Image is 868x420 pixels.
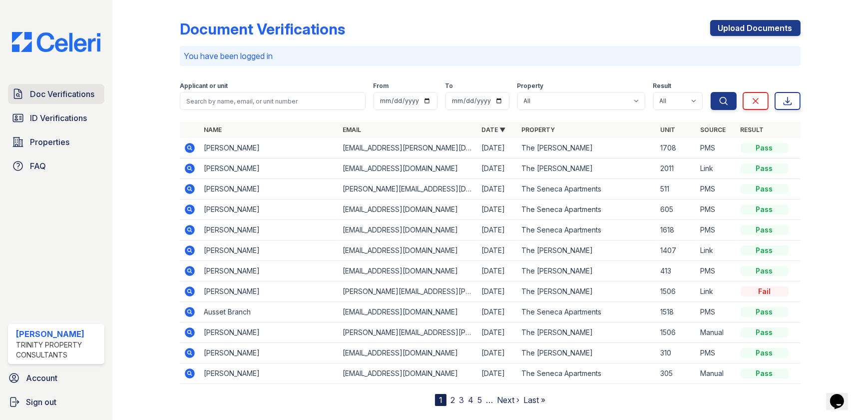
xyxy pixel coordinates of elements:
[8,132,104,152] a: Properties
[741,286,789,296] div: Fail
[657,179,697,199] td: 511
[339,261,477,281] td: [EMAIL_ADDRESS][DOMAIN_NAME]
[481,126,505,133] a: Date ▼
[343,126,361,133] a: Email
[450,395,455,405] a: 2
[200,322,339,343] td: [PERSON_NAME]
[697,158,737,179] td: Link
[477,261,517,281] td: [DATE]
[710,20,801,36] a: Upload Documents
[200,179,339,199] td: [PERSON_NAME]
[517,220,656,240] td: The Seneca Apartments
[477,179,517,199] td: [DATE]
[477,302,517,322] td: [DATE]
[435,394,446,406] div: 1
[477,322,517,343] td: [DATE]
[30,112,87,124] span: ID Verifications
[459,395,464,405] a: 3
[657,302,697,322] td: 1518
[741,225,789,235] div: Pass
[741,307,789,317] div: Pass
[26,372,57,384] span: Account
[477,363,517,384] td: [DATE]
[697,363,737,384] td: Manual
[517,138,656,158] td: The [PERSON_NAME]
[339,220,477,240] td: [EMAIL_ADDRESS][DOMAIN_NAME]
[661,126,676,133] a: Unit
[517,158,656,179] td: The [PERSON_NAME]
[477,158,517,179] td: [DATE]
[657,138,697,158] td: 1708
[4,368,108,388] a: Account
[517,322,656,343] td: The [PERSON_NAME]
[200,158,339,179] td: [PERSON_NAME]
[477,220,517,240] td: [DATE]
[200,363,339,384] td: [PERSON_NAME]
[517,343,656,363] td: The [PERSON_NAME]
[445,82,453,90] label: To
[339,179,477,199] td: [PERSON_NAME][EMAIL_ADDRESS][DOMAIN_NAME]
[657,343,697,363] td: 310
[486,394,493,406] span: …
[741,126,764,133] a: Result
[826,380,858,410] iframe: chat widget
[339,199,477,220] td: [EMAIL_ADDRESS][DOMAIN_NAME]
[657,281,697,302] td: 1506
[374,82,389,90] label: From
[657,199,697,220] td: 605
[339,343,477,363] td: [EMAIL_ADDRESS][DOMAIN_NAME]
[30,160,46,172] span: FAQ
[517,281,656,302] td: The [PERSON_NAME]
[657,240,697,261] td: 1407
[30,136,69,148] span: Properties
[697,240,737,261] td: Link
[517,179,656,199] td: The Seneca Apartments
[517,199,656,220] td: The Seneca Apartments
[517,363,656,384] td: The Seneca Apartments
[697,281,737,302] td: Link
[701,126,726,133] a: Source
[697,179,737,199] td: PMS
[697,138,737,158] td: PMS
[517,302,656,322] td: The Seneca Apartments
[339,138,477,158] td: [EMAIL_ADDRESS][PERSON_NAME][DOMAIN_NAME]
[657,261,697,281] td: 413
[200,240,339,261] td: [PERSON_NAME]
[517,82,544,90] label: Property
[741,143,789,153] div: Pass
[200,343,339,363] td: [PERSON_NAME]
[741,368,789,378] div: Pass
[477,199,517,220] td: [DATE]
[697,261,737,281] td: PMS
[339,240,477,261] td: [EMAIL_ADDRESS][DOMAIN_NAME]
[200,281,339,302] td: [PERSON_NAME]
[521,126,555,133] a: Property
[657,158,697,179] td: 2011
[697,343,737,363] td: PMS
[4,32,108,52] img: CE_Logo_Blue-a8612792a0a2168367f1c8372b55b34899dd931a85d93a1a3d3e32e68fde9ad4.png
[200,138,339,158] td: [PERSON_NAME]
[697,302,737,322] td: PMS
[8,108,104,128] a: ID Verifications
[741,348,789,358] div: Pass
[657,322,697,343] td: 1506
[200,302,339,322] td: Ausset Branch
[523,395,545,405] a: Last »
[497,395,519,405] a: Next ›
[8,84,104,104] a: Doc Verifications
[180,82,228,90] label: Applicant or unit
[657,220,697,240] td: 1618
[339,281,477,302] td: [PERSON_NAME][EMAIL_ADDRESS][PERSON_NAME][DOMAIN_NAME]
[16,340,100,360] div: Trinity Property Consultants
[200,199,339,220] td: [PERSON_NAME]
[339,322,477,343] td: [PERSON_NAME][EMAIL_ADDRESS][PERSON_NAME][DOMAIN_NAME]
[26,396,56,408] span: Sign out
[657,363,697,384] td: 305
[339,363,477,384] td: [EMAIL_ADDRESS][DOMAIN_NAME]
[180,92,365,110] input: Search by name, email, or unit number
[697,199,737,220] td: PMS
[4,392,108,412] a: Sign out
[477,138,517,158] td: [DATE]
[697,322,737,343] td: Manual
